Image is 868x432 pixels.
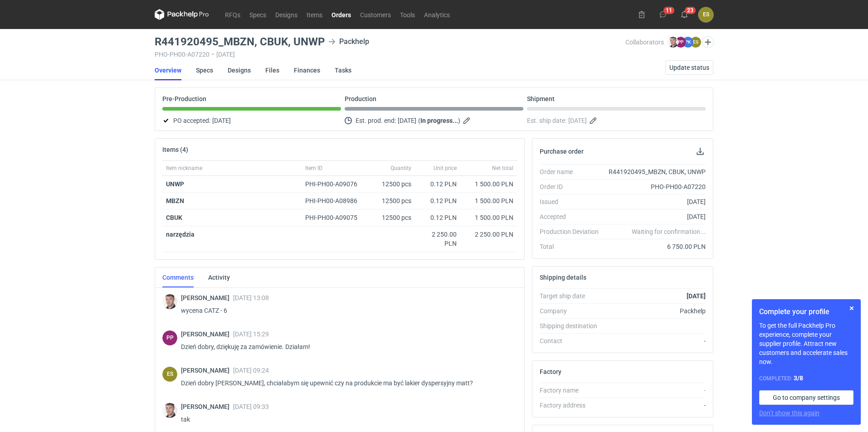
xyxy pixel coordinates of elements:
[759,390,853,405] a: Go to company settings
[305,180,366,189] div: PHI-PH00-A09076
[690,37,701,48] figcaption: ES
[233,294,269,301] span: [DATE] 13:08
[527,95,555,102] p: Shipment
[677,7,692,22] button: 23
[420,117,458,124] strong: In progress...
[166,214,182,221] strong: CBUK
[540,197,606,206] div: Issued
[675,37,686,48] figcaption: PP
[665,60,713,75] button: Update status
[794,374,803,382] strong: 3 / 8
[181,378,510,388] p: Dzień dobry [PERSON_NAME], chciałabym się upewnić czy na produkcie ma być lakier dyspersyjny matt?
[418,117,420,124] em: (
[155,60,181,80] a: Overview
[305,196,366,205] div: PHI-PH00-A08986
[434,165,457,172] span: Unit price
[166,231,195,238] strong: narzędzia
[302,9,327,20] a: Items
[540,401,606,410] div: Factory address
[464,230,513,239] div: 2 250.00 PLN
[162,367,177,382] div: Elżbieta Sybilska
[181,305,510,316] p: wycena CATZ - 6
[668,37,678,48] img: Maciej Sikora
[265,60,279,80] a: Files
[305,213,366,222] div: PHI-PH00-A09075
[419,230,457,248] div: 2 250.00 PLN
[162,146,188,153] h2: Items (4)
[606,212,706,221] div: [DATE]
[212,115,231,126] span: [DATE]
[606,386,706,395] div: -
[370,176,415,193] div: 12500 pcs
[625,39,664,46] span: Collaborators
[540,321,606,330] div: Shipping destination
[759,408,819,417] button: Don’t show this again
[606,242,706,251] div: 6 750.00 PLN
[492,165,513,172] span: Net total
[166,197,184,204] a: MBZN
[162,367,177,382] figcaption: ES
[162,294,177,309] img: Maciej Sikora
[395,9,419,20] a: Tools
[181,403,233,410] span: [PERSON_NAME]
[540,386,606,395] div: Factory name
[419,9,454,20] a: Analytics
[208,267,230,287] a: Activity
[181,294,233,301] span: [PERSON_NAME]
[540,291,606,301] div: Target ship date
[540,212,606,221] div: Accepted
[419,196,457,205] div: 0.12 PLN
[687,292,706,300] strong: [DATE]
[606,197,706,206] div: [DATE]
[568,115,587,126] span: [DATE]
[166,165,202,172] span: Item nickname
[540,274,586,281] h2: Shipping details
[759,321,853,366] p: To get the full Packhelp Pro experience, complete your supplier profile. Attract new customers an...
[464,213,513,222] div: 1 500.00 PLN
[245,9,271,20] a: Specs
[181,414,510,425] p: tak
[181,341,510,352] p: Dzień dobry, dziękuję za zamówienie. Działam!
[846,303,857,314] button: Skip for now
[294,60,320,80] a: Finances
[540,182,606,191] div: Order ID
[540,227,606,236] div: Production Deviation
[345,115,523,126] div: Est. prod. end:
[228,60,251,80] a: Designs
[212,51,214,58] span: •
[181,330,233,338] span: [PERSON_NAME]
[606,306,706,316] div: Packhelp
[220,9,245,20] a: RFQs
[669,64,709,71] span: Update status
[589,115,600,126] button: Edit estimated shipping date
[162,267,194,287] a: Comments
[702,36,714,48] button: Edit collaborators
[759,374,853,383] div: Completed:
[540,336,606,345] div: Contact
[166,180,184,188] strong: UNWP
[540,242,606,251] div: Total
[606,336,706,345] div: -
[356,9,395,20] a: Customers
[370,193,415,209] div: 12500 pcs
[462,115,473,126] button: Edit estimated production end date
[540,306,606,316] div: Company
[305,165,322,172] span: Item ID
[698,7,713,22] button: ES
[155,36,325,47] h3: R441920495_MBZN, CBUK, UNWP
[327,9,356,20] a: Orders
[632,227,706,236] em: Waiting for confirmation...
[540,148,584,155] h2: Purchase order
[683,37,693,48] figcaption: PK
[155,51,625,58] div: PHO-PH00-A07220 [DATE]
[419,213,457,222] div: 0.12 PLN
[162,95,206,102] p: Pre-Production
[464,196,513,205] div: 1 500.00 PLN
[196,60,213,80] a: Specs
[390,165,411,172] span: Quantity
[162,330,177,345] div: Paulina Pander
[181,367,233,374] span: [PERSON_NAME]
